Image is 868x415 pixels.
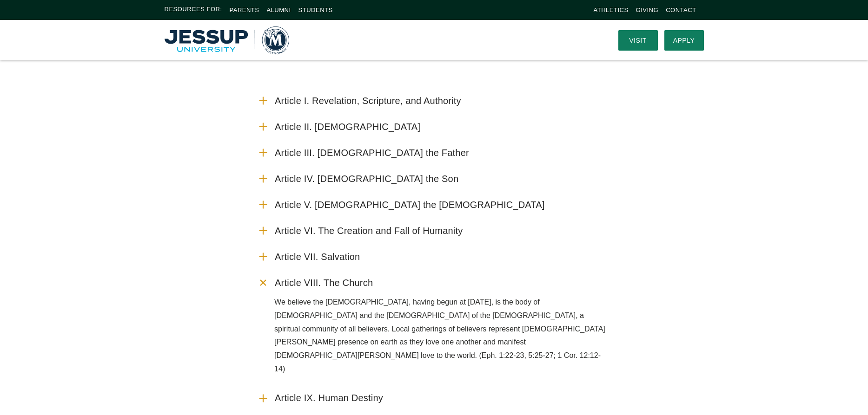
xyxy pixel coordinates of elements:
a: Contact [666,6,696,13]
a: Apply [664,30,704,51]
img: Multnomah University Logo [165,26,289,54]
a: Alumni [266,6,291,13]
span: Article IV. [DEMOGRAPHIC_DATA] the Son [275,173,458,185]
a: Parents [230,6,259,13]
span: Article II. [DEMOGRAPHIC_DATA] [275,121,420,133]
span: Resources For: [165,5,222,15]
a: Students [298,6,333,13]
span: Article IX. Human Destiny [275,392,383,404]
span: Article VI. The Creation and Fall of Humanity [275,225,463,237]
span: Article V. [DEMOGRAPHIC_DATA] the [DEMOGRAPHIC_DATA] [275,199,545,211]
a: Athletics [594,6,629,13]
span: Article VII. Salvation [275,251,360,263]
span: Article I. Revelation, Scripture, and Authority [275,95,461,107]
span: Article VIII. The Church [275,277,373,289]
a: Giving [636,6,659,13]
p: We believe the [DEMOGRAPHIC_DATA], having begun at [DATE], is the body of [DEMOGRAPHIC_DATA] and ... [274,296,611,376]
span: Article III. [DEMOGRAPHIC_DATA] the Father [275,147,469,159]
a: Home [165,26,289,54]
a: Visit [618,30,658,51]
